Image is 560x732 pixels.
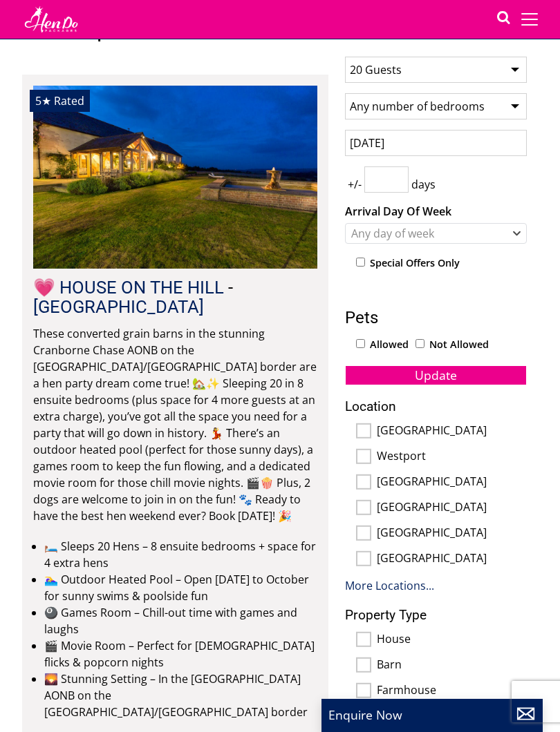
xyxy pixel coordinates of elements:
label: House [377,633,527,648]
h1: Our Properties [22,17,328,41]
a: 5★ Rated [33,86,317,269]
span: +/- [345,176,364,193]
img: Hen Do Packages [22,6,80,33]
span: Rated [54,93,84,108]
h3: Property Type [345,608,527,622]
span: Update [415,367,457,383]
span: days [409,176,438,193]
label: [GEOGRAPHIC_DATA] [377,526,527,541]
button: Update [345,365,527,385]
span: 💗 HOUSE ON THE HILL has a 5 star rating under the Quality in Tourism Scheme [35,93,51,108]
label: Allowed [370,337,409,352]
h3: Pets [345,309,527,327]
a: [GEOGRAPHIC_DATA] [33,296,204,317]
label: Farmhouse [377,684,527,699]
input: Arrival Date [345,130,527,156]
label: Barn [377,658,527,673]
label: Not Allowed [429,337,489,352]
h3: Location [345,399,527,414]
a: 💗 HOUSE ON THE HILL [33,277,224,298]
a: More Locations... [345,578,434,593]
p: Enquire Now [328,706,536,724]
label: [GEOGRAPHIC_DATA] [377,501,527,516]
span: - [33,277,233,317]
div: Combobox [345,223,527,244]
img: open-uri20250321-4642-fbzdp0.original. [33,86,317,269]
label: Arrival Day Of Week [345,203,527,220]
li: 🎱 Games Room – Chill-out time with games and laughs [44,604,317,637]
li: 🏊‍♀️ Outdoor Heated Pool – Open [DATE] to October for sunny swims & poolside fun [44,571,317,604]
li: 🎬 Movie Room – Perfect for [DEMOGRAPHIC_DATA] flicks & popcorn nights [44,637,317,671]
label: [GEOGRAPHIC_DATA] [377,475,527,490]
div: Any day of week [348,226,510,241]
li: 🛏️ Sleeps 20 Hens – 8 ensuite bedrooms + space for 4 extra hens [44,538,317,571]
label: Special Offers Only [370,256,460,271]
p: These converted grain barns in the stunning Cranborne Chase AONB on the [GEOGRAPHIC_DATA]/[GEOGRA... [33,325,317,524]
label: [GEOGRAPHIC_DATA] [377,424,527,439]
label: Westport [377,450,527,465]
li: 🌄 Stunning Setting – In the [GEOGRAPHIC_DATA] AONB on the [GEOGRAPHIC_DATA]/[GEOGRAPHIC_DATA] border [44,671,317,720]
label: [GEOGRAPHIC_DATA] [377,552,527,567]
